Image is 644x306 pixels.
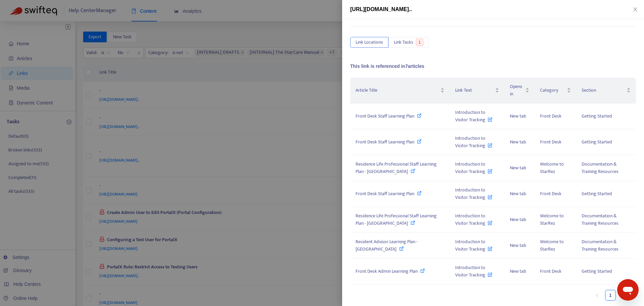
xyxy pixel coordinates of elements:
span: New tab [510,138,526,146]
button: right [619,290,629,301]
button: left [592,290,602,301]
span: Link Tasks [394,39,413,46]
span: Front Desk Admin Learning Plan [356,267,418,275]
span: Article Title [356,87,439,94]
span: New tab [510,267,526,275]
span: Section [582,87,625,94]
li: 1 [605,290,616,301]
span: Front Desk [540,267,561,275]
span: Getting Started [582,138,612,146]
span: Introduction to Visitor Tracking [455,264,492,279]
th: Opens in [504,78,535,103]
th: Category [535,78,576,103]
span: Introduction to Visitor Tracking [455,160,492,175]
span: Welcome to StarRez [540,160,564,175]
span: Welcome to StarRez [540,212,564,227]
span: Documentation & Training Resources [582,238,619,253]
span: Residence Life Professional Staff Learning Plan - [GEOGRAPHIC_DATA] [356,160,437,175]
button: Link Locations [350,37,388,48]
span: Link Locations [356,39,383,46]
li: Previous Page [592,290,602,301]
span: Resident Advisor Learning Plan - [GEOGRAPHIC_DATA] [356,238,418,253]
span: Category [540,87,565,94]
span: Front Desk Staff Learning Plan [356,138,414,146]
span: This link is referenced in 7 articles [350,63,424,69]
span: [URL][DOMAIN_NAME].. [350,6,412,12]
span: 1 [416,39,424,46]
th: Section [576,78,636,103]
span: Front Desk Staff Learning Plan [356,190,414,198]
span: close [633,7,638,12]
span: left [595,293,599,297]
span: Documentation & Training Resources [582,212,619,227]
span: Front Desk [540,190,561,198]
span: Link Text [455,87,494,94]
span: Introduction to Visitor Tracking [455,238,492,253]
span: New tab [510,164,526,172]
span: Introduction to Visitor Tracking [455,108,492,124]
span: Residence Life Professional Staff Learning Plan - [GEOGRAPHIC_DATA] [356,212,437,227]
span: New tab [510,242,526,249]
span: New tab [510,216,526,223]
button: Link Tasks1 [388,37,429,48]
span: Getting Started [582,267,612,275]
button: Close [631,6,640,13]
span: Getting Started [582,112,612,120]
span: New tab [510,112,526,120]
span: Front Desk [540,138,561,146]
span: Introduction to Visitor Tracking [455,186,492,201]
th: Article Title [350,78,450,103]
span: Opens in [510,83,524,98]
li: Next Page [619,290,629,301]
iframe: Button to launch messaging window [617,279,639,301]
span: Introduction to Visitor Tracking [455,212,492,227]
span: Welcome to StarRez [540,238,564,253]
span: Front Desk Staff Learning Plan [356,112,414,120]
span: Getting Started [582,190,612,198]
span: Introduction to Visitor Tracking [455,134,492,149]
span: Front Desk [540,112,561,120]
span: Documentation & Training Resources [582,160,619,175]
a: 1 [605,290,615,300]
th: Link Text [450,78,504,103]
span: New tab [510,190,526,198]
